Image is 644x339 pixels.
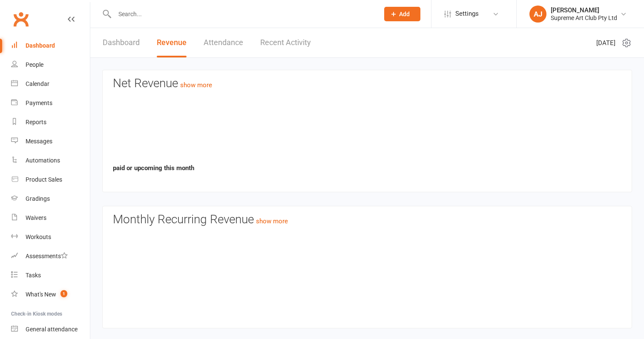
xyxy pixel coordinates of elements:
div: Payments [26,100,52,106]
div: Waivers [26,214,46,221]
a: Waivers [11,208,90,228]
a: show more [256,217,288,225]
span: 1 [60,290,67,297]
div: Product Sales [26,176,62,183]
div: Gradings [26,195,50,202]
div: [PERSON_NAME] [551,6,617,14]
div: Reports [26,119,46,125]
a: People [11,55,90,74]
a: Calendar [11,74,90,94]
a: Product Sales [11,170,90,189]
a: Tasks [11,266,90,285]
div: Supreme Art Club Pty Ltd [551,14,617,22]
a: Assessments [11,247,90,266]
a: Automations [11,151,90,170]
div: Calendar [26,80,49,87]
a: Messages [11,132,90,151]
div: Workouts [26,234,51,240]
a: Attendance [204,28,243,57]
h3: Monthly Recurring Revenue [113,213,621,226]
div: What's New [26,291,56,298]
h3: Net Revenue [113,77,621,90]
a: Gradings [11,189,90,208]
a: Recent Activity [260,28,311,57]
strong: paid or upcoming this month [113,164,194,172]
a: Workouts [11,228,90,247]
div: Tasks [26,272,41,279]
span: Settings [455,4,479,23]
span: [DATE] [596,38,615,48]
div: Automations [26,157,60,164]
a: Reports [11,113,90,132]
div: Messages [26,138,52,145]
a: Clubworx [10,9,32,30]
a: Revenue [157,28,187,57]
input: Search... [112,8,373,20]
span: Add [399,11,410,17]
div: Assessments [26,253,68,259]
div: AJ [529,6,546,23]
a: What's New1 [11,285,90,304]
a: Dashboard [11,36,90,55]
button: Add [384,7,420,21]
a: show more [180,81,212,89]
div: People [26,61,43,68]
div: Dashboard [26,42,55,49]
div: General attendance [26,326,78,333]
a: General attendance kiosk mode [11,320,90,339]
a: Dashboard [103,28,140,57]
a: Payments [11,94,90,113]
